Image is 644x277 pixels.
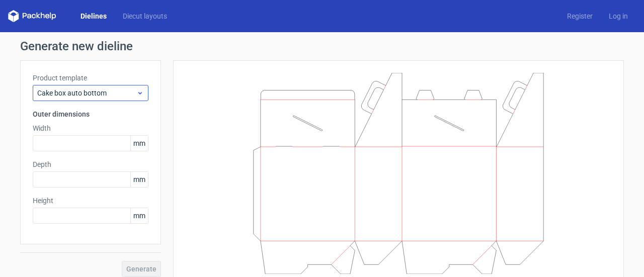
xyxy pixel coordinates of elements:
h1: Generate new dieline [20,40,624,52]
a: Diecut layouts [115,11,175,21]
h3: Outer dimensions [33,109,148,119]
label: Width [33,123,148,133]
label: Depth [33,159,148,169]
span: Cake box auto bottom [37,88,136,98]
span: mm [130,136,148,151]
label: Product template [33,73,148,83]
a: Log in [601,11,636,21]
span: mm [130,172,148,187]
a: Register [559,11,601,21]
label: Height [33,196,148,206]
span: mm [130,208,148,223]
a: Dielines [72,11,115,21]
